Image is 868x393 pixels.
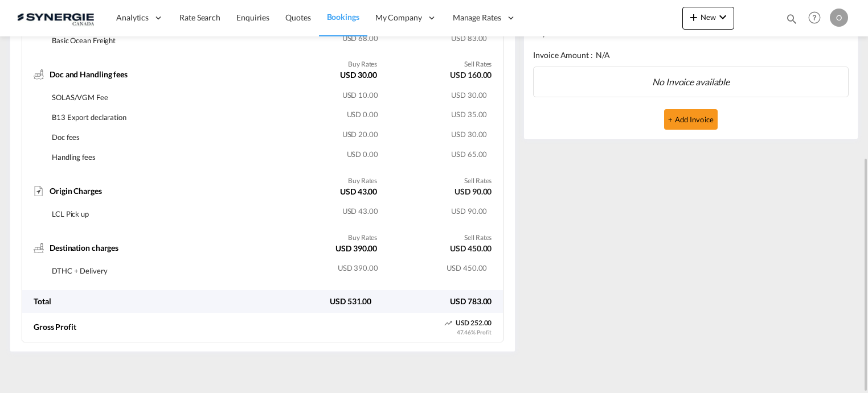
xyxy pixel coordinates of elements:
[116,12,149,23] span: Analytics
[533,44,849,67] div: Invoice Amount :
[687,13,730,22] span: New
[451,150,487,159] span: USD 65.00
[348,176,377,186] label: Buy Rates
[464,176,492,186] label: Sell Rates
[383,296,503,307] div: USD 783.00
[52,113,126,122] span: B13 Export declaration
[340,69,377,84] div: USD 30.00
[50,69,128,80] span: Doc and Handling fees
[50,185,102,197] span: Origin Charges
[435,318,492,328] div: USD 252.00
[52,133,80,142] span: Doc fees
[17,5,94,31] img: 1f56c880d42311ef80fc7dca854c8e59.png
[785,13,798,25] md-icon: icon-magnify
[533,67,849,97] div: No Invoice available
[805,8,830,28] div: Help
[179,13,220,22] span: Rate Search
[716,10,730,24] md-icon: icon-chevron-down
[50,242,118,254] span: Destination charges
[342,34,378,43] span: USD 68.00
[682,7,734,30] button: icon-plus 400-fgNewicon-chevron-down
[327,12,359,22] span: Bookings
[52,36,116,45] span: Basic Ocean Freight
[453,12,501,23] span: Manage Rates
[830,9,848,27] div: O
[52,266,108,275] span: DTHC + Delivery
[464,233,492,243] label: Sell Rates
[457,328,492,336] div: 47.46% Profit
[263,296,383,307] div: USD 531.00
[450,243,492,257] div: USD 450.00
[11,11,245,23] body: Editor, editor2
[52,152,96,162] span: Handling fees
[451,34,487,43] span: USD 83.00
[687,10,701,24] md-icon: icon-plus 400-fg
[22,296,263,307] div: Total
[335,243,377,257] div: USD 390.00
[342,90,378,100] span: USD 10.00
[596,49,610,61] span: N/A
[664,109,718,130] button: + Add Invoice
[805,8,824,27] span: Help
[285,13,310,22] span: Quotes
[52,93,108,102] span: SOLAS/VGM Fee
[348,233,377,243] label: Buy Rates
[444,318,453,328] md-icon: icon-trending-up
[450,69,492,84] div: USD 160.00
[447,263,487,272] span: USD 450.00
[464,60,492,69] label: Sell Rates
[451,110,487,119] span: USD 35.00
[347,110,378,119] span: USD 0.00
[451,130,487,139] span: USD 30.00
[340,186,377,200] div: USD 43.00
[375,12,422,23] span: My Company
[342,206,378,216] span: USD 43.00
[347,150,378,159] span: USD 0.00
[451,90,487,100] span: USD 30.00
[236,13,269,22] span: Enquiries
[342,130,378,139] span: USD 20.00
[455,186,492,200] div: USD 90.00
[451,206,487,216] span: USD 90.00
[34,321,76,333] div: Gross Profit
[338,263,378,272] span: USD 390.00
[785,13,798,30] div: icon-magnify
[52,209,89,218] span: LCL Pick up
[348,60,377,69] label: Buy Rates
